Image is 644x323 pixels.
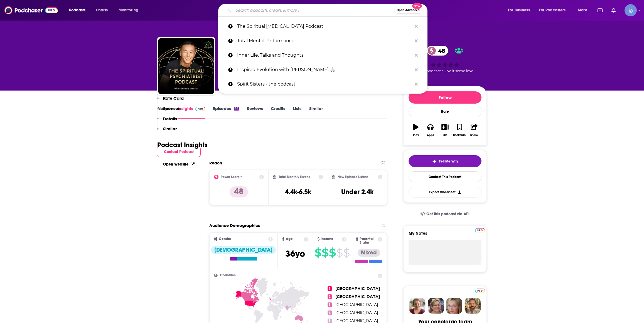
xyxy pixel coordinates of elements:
img: Podchaser - Follow, Share and Rate Podcasts [4,5,58,16]
button: open menu [65,6,93,15]
h2: Audience Demographics [209,223,260,228]
div: Mixed [358,249,380,257]
span: Monitoring [119,6,138,14]
span: [GEOGRAPHIC_DATA] [335,310,378,315]
span: Logged in as Spiral5-G1 [625,4,637,16]
span: [GEOGRAPHIC_DATA] [335,302,378,307]
a: Reviews [247,106,263,119]
img: User Profile [625,4,637,16]
span: Tell Me Why [439,159,458,164]
a: Open Website [163,162,195,167]
span: [GEOGRAPHIC_DATA] [335,286,380,291]
span: Good podcast? Give it some love! [416,69,474,73]
span: Parental Status [360,237,377,244]
button: open menu [535,6,574,15]
button: open menu [115,6,146,15]
div: Rate [409,106,481,117]
button: Show profile menu [625,4,637,16]
div: [DEMOGRAPHIC_DATA] [211,246,276,254]
button: Export One-Sheet [409,187,481,197]
span: Countries [220,274,236,277]
img: Barbara Profile [428,298,444,314]
button: Bookmark [452,120,467,140]
h2: Power Score™ [221,175,242,179]
span: 3 [328,302,332,307]
span: $ [336,248,343,257]
a: 48 [427,46,448,56]
img: The Spiritual Psychiatrist Podcast [158,38,214,94]
h2: Reach [209,160,222,166]
span: 1 [328,286,332,291]
img: tell me why sparkle [432,159,437,164]
div: Share [470,134,478,137]
button: tell me why sparkleTell Me Why [409,155,481,167]
span: Podcasts [69,6,85,14]
img: Jon Profile [464,298,481,314]
span: Age [286,237,293,241]
a: Pro website [475,227,485,232]
a: Contact This Podcast [409,171,481,182]
span: $ [343,248,350,257]
label: My Notes [409,231,481,240]
button: open menu [504,6,537,15]
span: $ [322,248,328,257]
span: 5 [328,319,332,323]
p: Similar [163,126,177,131]
span: Income [321,237,333,241]
button: Sponsors [157,106,181,116]
a: Inspired Evolution with [PERSON_NAME] 🙏🏻 [218,62,427,77]
p: Sponsors [163,106,181,111]
a: Episodes86 [213,106,239,119]
a: Lists [293,106,301,119]
img: Podchaser Pro [475,289,485,293]
img: Podchaser Pro [475,228,485,232]
a: Get this podcast via API [416,207,474,221]
a: Spirit Sisters - the podcast [218,77,427,91]
div: List [443,134,447,137]
p: The Spiritual Psychiatrist Podcast [237,19,412,34]
input: Search podcasts, credits, & more... [233,6,394,15]
span: Open Advanced [397,9,420,12]
div: Play [413,134,419,137]
span: Get this podcast via API [426,212,470,216]
button: Play [409,120,423,140]
span: $ [329,248,336,257]
p: Inner Life, Talks and Thoughts [237,48,412,62]
button: Contact Podcast [157,147,201,157]
a: Show notifications dropdown [609,6,618,15]
div: Search podcasts, credits, & more... [223,4,433,17]
a: Show notifications dropdown [595,6,605,15]
button: Open AdvancedNew [394,7,422,14]
a: Credits [271,106,285,119]
span: Gender [219,237,231,241]
a: Total Mental Performance [218,34,427,48]
button: Share [467,120,481,140]
div: 86 [234,107,239,111]
h2: New Episode Listens [338,175,368,179]
p: Details [163,116,177,121]
h2: Total Monthly Listens [279,175,310,179]
span: [GEOGRAPHIC_DATA] [335,294,380,299]
a: Similar [309,106,323,119]
span: 36 yo [285,248,305,259]
span: For Business [508,6,530,14]
span: More [578,6,587,14]
div: Bookmark [453,134,466,137]
span: 2 [328,294,332,299]
span: Charts [96,6,108,14]
button: Similar [157,126,177,136]
a: Inner Life, Talks and Thoughts [218,48,427,62]
h3: Under 2.4k [341,188,373,196]
p: Spirit Sisters - the podcast [237,77,412,91]
button: Follow [409,91,481,104]
span: $ [314,248,321,257]
p: 48 [230,186,248,197]
span: New [412,3,422,9]
button: List [438,120,452,140]
div: 48Good podcast? Give it some love! [403,42,487,77]
button: Apps [423,120,437,140]
a: Pro website [475,288,485,293]
span: 4 [328,311,332,315]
